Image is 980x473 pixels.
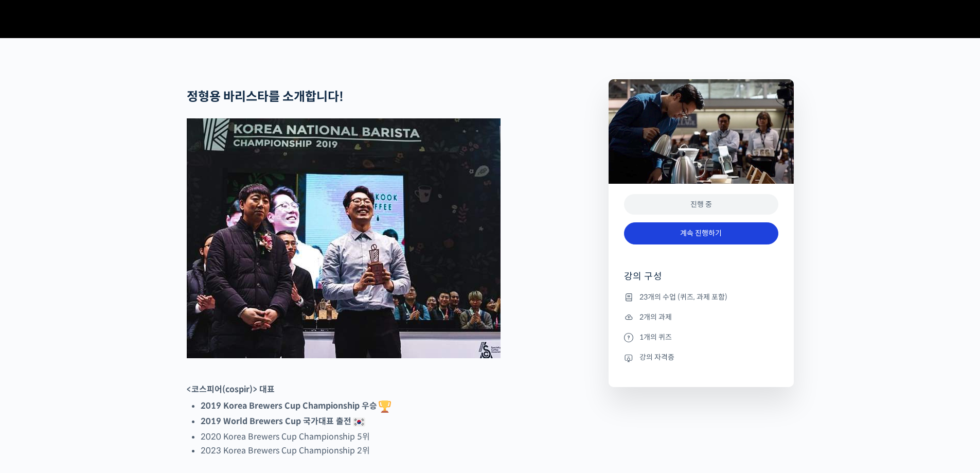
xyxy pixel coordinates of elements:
[94,342,106,351] span: 대화
[201,416,367,427] strong: 2019 World Brewers Cup 국가대표 출전
[187,89,344,104] strong: 정형용 바리스타를 소개합니다!
[159,342,171,350] span: 설정
[624,194,778,215] div: 진행 중
[624,352,778,364] li: 강의 자격증
[32,342,39,350] span: 홈
[201,430,554,444] li: 2020 Korea Brewers Cup Championship 5위
[187,384,275,395] strong: <코스피어(cospir)> 대표
[624,291,778,303] li: 23개의 수업 (퀴즈, 과제 포함)
[201,444,554,458] li: 2023 Korea Brewers Cup Championship 2위
[624,311,778,323] li: 2개의 과제
[624,270,778,291] h4: 강의 구성
[68,326,133,352] a: 대화
[353,416,365,428] img: 🇰🇷
[379,400,391,413] img: 🏆
[624,222,778,244] a: 계속 진행하기
[133,326,198,352] a: 설정
[624,331,778,343] li: 1개의 퀴즈
[201,400,393,411] strong: 2019 Korea Brewers Cup Championship 우승
[3,326,68,352] a: 홈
